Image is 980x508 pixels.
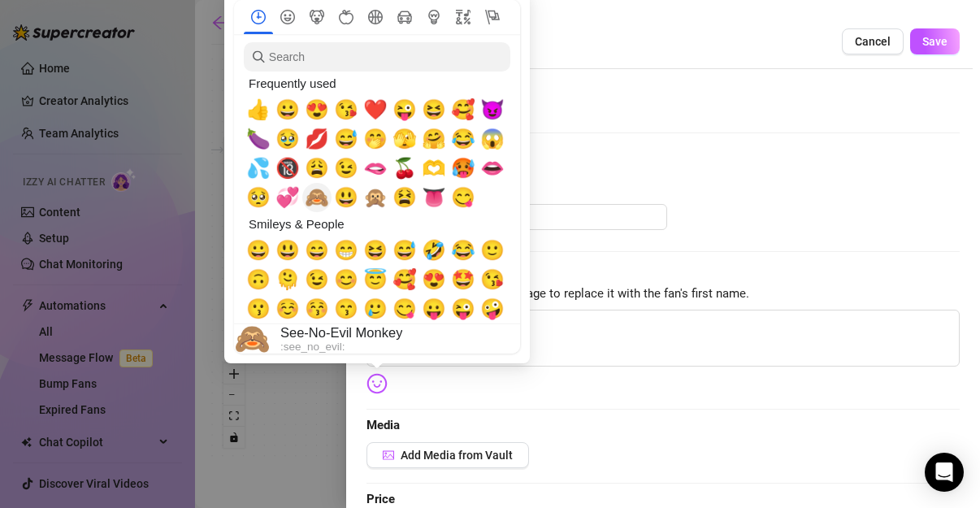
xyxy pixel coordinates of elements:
[383,449,394,461] span: picture
[366,284,960,304] span: Put in your message to replace it with the fan's first name.
[925,453,964,492] div: Open Intercom Messenger
[366,310,960,367] textarea: Online?
[366,442,529,468] button: Add Media from Vault
[842,28,904,54] button: Cancel
[401,449,513,462] span: Add Media from Vault
[922,35,947,48] span: Save
[366,418,400,432] strong: Media
[366,492,395,506] strong: Price
[910,28,960,54] button: Save
[366,373,388,394] img: svg%3e
[855,35,891,48] span: Cancel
